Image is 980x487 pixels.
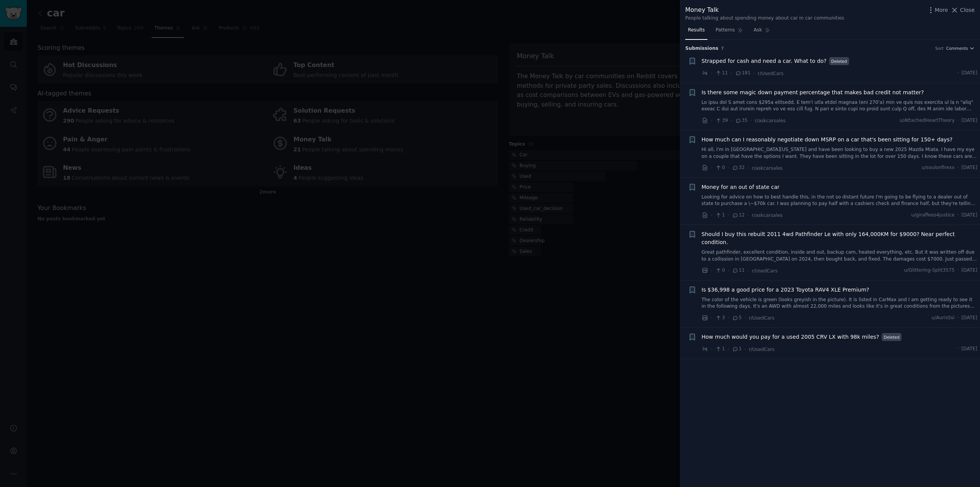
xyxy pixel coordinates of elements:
[715,164,725,171] span: 0
[957,70,959,77] span: ·
[752,213,783,218] span: r/askcarsales
[754,27,762,34] span: Ask
[732,212,745,219] span: 12
[715,27,735,34] span: Patterns
[749,315,774,321] span: r/UsedCars
[702,230,978,246] a: Should I buy this rebuilt 2011 4wd Pathfinder Le with only 164,000KM for $9000? Near perfect cond...
[962,117,977,124] span: [DATE]
[731,69,732,77] span: ·
[957,267,959,274] span: ·
[685,45,719,52] span: Submission s
[745,314,746,322] span: ·
[731,116,732,125] span: ·
[715,70,728,77] span: 11
[721,46,724,51] span: 7
[957,212,959,219] span: ·
[713,24,745,40] a: Patterns
[711,69,712,77] span: ·
[735,70,751,77] span: 181
[715,267,725,274] span: 0
[927,6,948,14] button: More
[711,345,712,353] span: ·
[755,118,786,123] span: r/askcarsales
[752,166,783,171] span: r/askcarsales
[711,116,712,125] span: ·
[685,24,707,40] a: Results
[715,117,728,124] span: 39
[962,164,977,171] span: [DATE]
[688,27,705,34] span: Results
[745,345,746,353] span: ·
[921,164,955,171] span: u/soulonfirexx
[758,71,783,76] span: r/UsedCars
[962,346,977,353] span: [DATE]
[732,164,745,171] span: 32
[882,333,902,341] span: Deleted
[702,146,978,160] a: Hi all, I'm in [GEOGRAPHIC_DATA][US_STATE] and have been looking to buy a new 2025 Mazda Miata. I...
[702,194,978,207] a: Looking for advice on how to best handle this, in the not so distant future I'm going to be flyin...
[685,5,844,15] div: Money Talk
[715,315,725,321] span: 3
[728,211,729,219] span: ·
[732,346,742,353] span: 1
[702,57,827,65] a: Strapped for cash and need a car. What to do?
[702,99,978,113] a: Lo ipsu dol S amet cons $295a elitsedd. E tem'i utla etdol magnaa (eni 270'a) min ve quis nos exe...
[702,89,924,97] a: Is there some magic down payment percentage that makes bad credit not matter?
[829,57,849,65] span: Deleted
[960,6,975,14] span: Close
[951,6,975,14] button: Close
[747,267,749,275] span: ·
[702,136,953,144] a: How much can I reasonably negotiate down MSRP on a car that's been sitting for 150+ days?
[962,267,977,274] span: [DATE]
[728,345,729,353] span: ·
[732,315,742,321] span: 5
[711,314,712,322] span: ·
[728,267,729,275] span: ·
[957,117,959,124] span: ·
[711,164,712,172] span: ·
[957,164,959,171] span: ·
[904,267,955,274] span: u/Glittering-Split3575
[749,347,774,352] span: r/UsedCars
[962,315,977,321] span: [DATE]
[732,267,745,274] span: 11
[702,297,978,310] a: The color of the vehicle is green (looks greyish in the picture). It is listed in CarMax and I am...
[753,69,755,77] span: ·
[702,333,879,341] a: How much would you pay for a used 2005 CRV LX with 98k miles?
[957,315,959,321] span: ·
[711,211,712,219] span: ·
[962,212,977,219] span: [DATE]
[900,117,955,124] span: u/AttachedHeartTheory
[702,286,869,294] a: Is $36,998 a good price for a 2023 Toyota RAV4 XLE Premium?
[935,6,948,14] span: More
[946,46,975,51] button: Comments
[715,212,725,219] span: 1
[935,46,944,51] div: Sort
[962,70,977,77] span: [DATE]
[711,267,712,275] span: ·
[735,117,748,124] span: 35
[747,211,749,219] span: ·
[728,164,729,172] span: ·
[702,183,780,191] a: Money for an out of state car
[715,346,725,353] span: 1
[911,212,954,219] span: u/giraffees4justice
[931,315,954,321] span: u/AurisSsi
[702,249,978,262] a: Great pathfinder, excellent condition, inside and out, backup cam, heated everything, etc. But it...
[728,314,729,322] span: ·
[752,268,777,274] span: r/UsedCars
[957,346,959,353] span: ·
[747,164,749,172] span: ·
[751,24,773,40] a: Ask
[750,116,752,125] span: ·
[946,46,968,51] span: Comments
[685,15,844,22] div: People talking about spending money about car in car communities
